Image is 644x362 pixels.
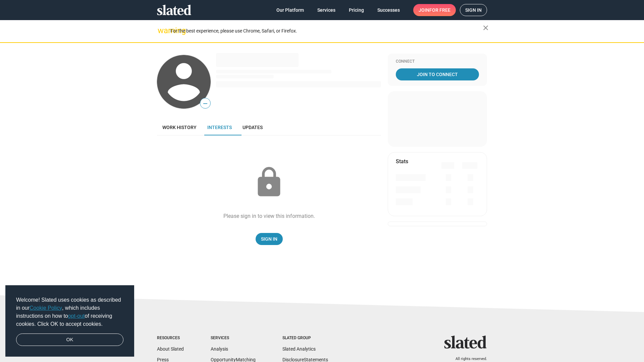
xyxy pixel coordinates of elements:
span: Sign in [465,4,482,16]
div: Resources [157,336,184,341]
span: for free [429,4,450,16]
a: Slated Analytics [282,346,316,352]
mat-icon: warning [158,26,166,35]
a: About Slated [157,346,184,352]
mat-icon: close [482,24,490,32]
span: Join [419,4,450,16]
span: Join To Connect [397,68,478,80]
a: dismiss cookie message [16,334,123,346]
div: Connect [396,59,479,64]
span: Services [317,4,335,16]
div: For the best experience, please use Chrome, Safari, or Firefox. [170,26,483,36]
a: Services [312,4,341,16]
div: Please sign in to view this information. [223,213,315,220]
span: — [200,99,210,108]
span: Work history [162,125,197,130]
div: Services [211,336,256,341]
a: Sign In [256,233,283,245]
a: Joinfor free [413,4,456,16]
a: Cookie Policy [30,305,62,311]
a: Updates [237,119,268,135]
div: Slated Group [282,336,328,341]
a: Pricing [343,4,369,16]
a: Our Platform [271,4,309,16]
span: Pricing [349,4,364,16]
span: Interests [207,125,232,130]
div: cookieconsent [5,285,134,357]
a: Interests [202,119,237,135]
a: Work history [157,119,202,135]
mat-icon: lock [252,166,286,199]
a: Successes [372,4,405,16]
span: Updates [243,125,263,130]
a: Analysis [211,346,228,352]
span: Sign In [261,233,277,245]
span: Successes [377,4,400,16]
mat-card-title: Stats [396,158,408,165]
a: Join To Connect [396,68,479,80]
span: Welcome! Slated uses cookies as described in our , which includes instructions on how to of recei... [16,296,123,328]
a: opt-out [68,313,85,319]
span: Our Platform [276,4,304,16]
a: Sign in [460,4,487,16]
